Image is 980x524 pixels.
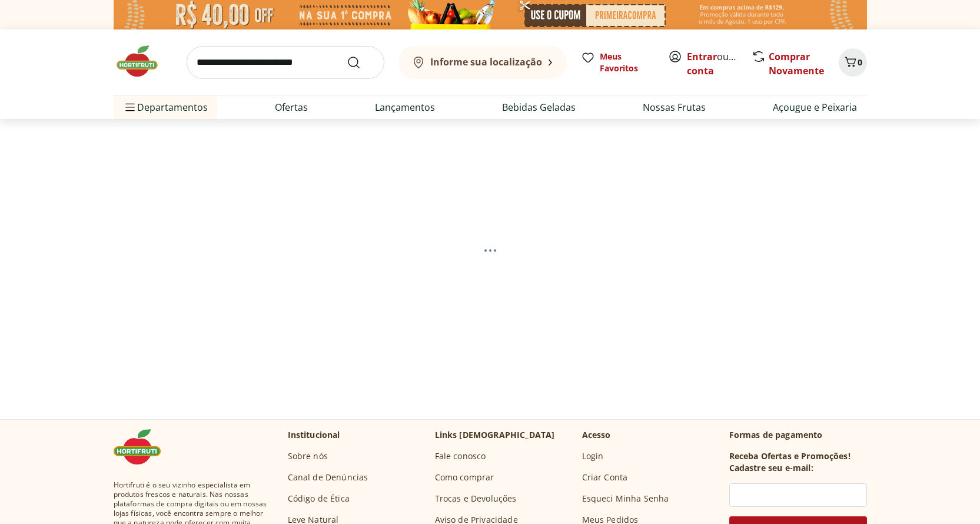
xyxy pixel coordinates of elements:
[643,100,706,114] a: Nossas Frutas
[582,429,611,441] p: Acesso
[288,493,350,505] a: Código de Ética
[687,50,717,63] a: Entrar
[288,450,328,462] a: Sobre nós
[288,429,340,441] p: Institucional
[582,493,669,505] a: Esqueci Minha Senha
[582,472,628,483] a: Criar Conta
[729,429,867,441] p: Formas de pagamento
[187,46,384,79] input: search
[687,50,739,78] span: ou
[435,472,494,483] a: Como comprar
[858,57,862,68] span: 0
[435,450,486,462] a: Fale conosco
[123,93,137,121] button: Menu
[347,55,375,70] button: Submit Search
[123,93,208,121] span: Departamentos
[375,100,435,114] a: Lançamentos
[582,450,604,462] a: Login
[502,100,576,114] a: Bebidas Geladas
[769,50,824,77] a: Comprar Novamente
[398,46,567,79] button: Informe sua localização
[729,450,851,462] h3: Receba Ofertas e Promoções!
[600,51,654,74] span: Meus Favoritos
[581,51,654,74] a: Meus Favoritos
[435,493,517,505] a: Trocas e Devoluções
[275,100,308,114] a: Ofertas
[114,44,172,79] img: Hortifruti
[114,429,172,464] img: Hortifruti
[687,50,752,77] a: Criar conta
[773,100,857,114] a: Açougue e Peixaria
[288,472,368,483] a: Canal de Denúncias
[430,55,542,68] b: Informe sua localização
[729,462,813,474] h3: Cadastre seu e-mail:
[435,429,555,441] p: Links [DEMOGRAPHIC_DATA]
[839,48,867,77] button: Carrinho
